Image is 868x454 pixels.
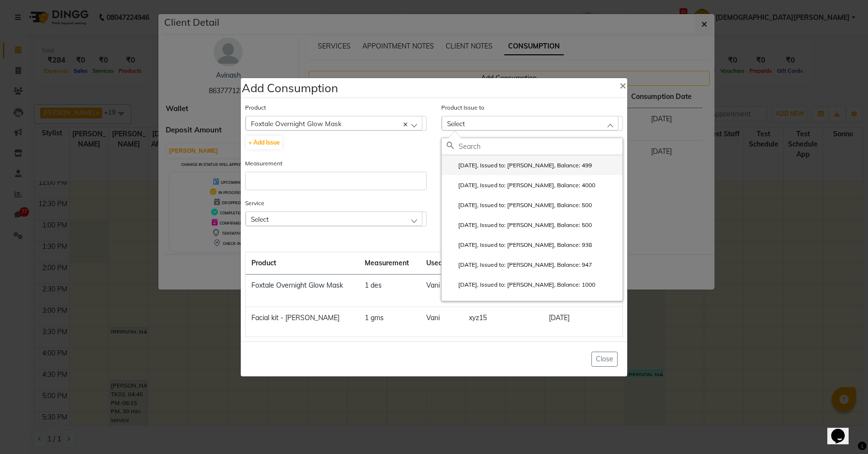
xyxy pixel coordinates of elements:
label: [DATE], Issued to: [PERSON_NAME], Balance: 4000 [447,181,595,190]
h4: Add Consumption [242,79,338,97]
td: [DATE] [543,307,622,329]
label: [DATE], Issued to: [PERSON_NAME], Balance: 10000 [447,300,599,309]
label: [DATE], Issued to: [PERSON_NAME], Balance: 500 [447,221,592,229]
td: Foxtale Overnight Glow Mask [246,274,359,307]
td: Facial kit - [PERSON_NAME] [246,307,359,329]
label: [DATE], Issued to: [PERSON_NAME], Balance: 499 [447,161,592,170]
span: Foxtale Overnight Glow Mask [251,119,341,128]
label: Product Issue to [441,103,484,112]
button: Close [612,71,634,98]
label: Measurement [245,159,282,168]
button: + Add Issue [246,136,282,149]
td: Vani [420,274,463,307]
label: [DATE], Issued to: [PERSON_NAME], Balance: 947 [447,260,592,269]
label: Product [245,103,266,112]
td: Vani [420,307,463,329]
td: xyz15 [463,307,543,329]
label: [DATE], Issued to: [PERSON_NAME], Balance: 500 [447,201,592,210]
label: [DATE], Issued to: [PERSON_NAME], Balance: 1000 [447,280,595,289]
span: Select [251,215,269,223]
button: Close [591,352,618,367]
label: [DATE], Issued to: [PERSON_NAME], Balance: 938 [447,241,592,249]
td: 1 des [359,274,420,307]
th: Measurement [359,252,420,275]
th: Used By [420,252,463,275]
label: Service [245,199,264,208]
td: 1 gms [359,307,420,329]
span: × [620,78,626,92]
th: Product [246,252,359,275]
span: Select [447,119,465,128]
input: Search [459,138,622,155]
iframe: chat widget [827,415,858,444]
